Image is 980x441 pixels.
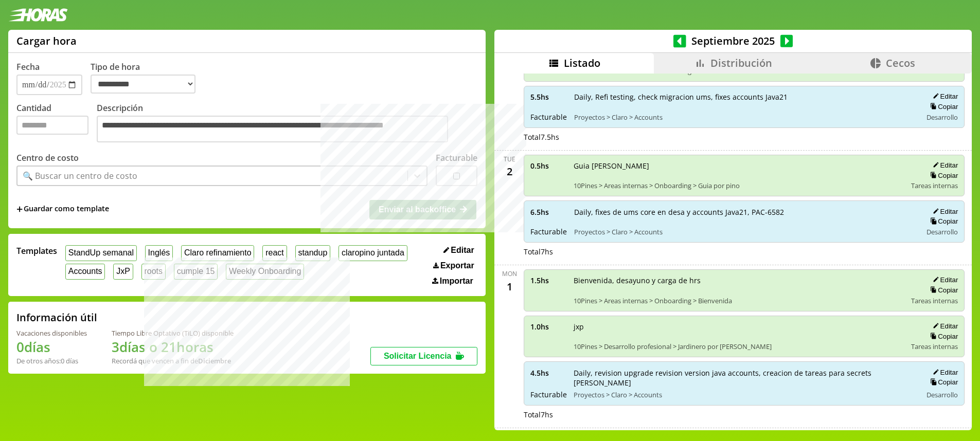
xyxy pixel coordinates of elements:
[927,332,958,341] button: Copiar
[145,245,173,261] button: Inglés
[198,356,231,365] b: Diciembre
[930,275,958,284] button: Editar
[530,390,566,399] span: Facturable
[930,207,958,216] button: Editar
[65,264,105,280] button: Accounts
[710,56,772,70] span: Distribución
[16,338,87,356] h1: 0 días
[574,207,915,217] span: Daily, fixes de ums core en desa y accounts Java21, PAC-6582
[911,181,958,190] span: Tareas internas
[524,247,965,256] div: Total 7 hs
[530,368,566,378] span: 4.5 hs
[574,342,904,351] span: 10Pines > Desarrollo profesional > Jardinero por [PERSON_NAME]
[530,227,567,236] span: Facturable
[97,102,477,145] label: Descripción
[16,204,109,215] span: +Guardar como template
[16,152,79,163] label: Centro de costo
[112,328,234,338] div: Tiempo Libre Optativo (TiLO) disponible
[574,296,904,305] span: 10Pines > Areas internas > Onboarding > Bienvenida
[530,322,566,332] span: 1.0 hs
[501,163,518,180] div: 2
[97,116,448,142] textarea: Descripción
[451,246,474,255] span: Editar
[504,155,515,163] div: Tue
[574,322,904,332] span: jxp
[8,8,68,22] img: logotipo
[501,278,518,295] div: 1
[574,368,915,388] span: Daily, revision upgrade revision version java accounts, creacion de tareas para secrets [PERSON_N...
[295,245,331,261] button: standup
[686,34,780,48] span: Septiembre 2025
[112,338,234,356] h1: 3 días o 21 horas
[91,75,195,94] select: Tipo de hora
[16,116,88,135] input: Cantidad
[524,410,965,419] div: Total 7 hs
[927,102,958,111] button: Copiar
[574,390,915,399] span: Proyectos > Claro > Accounts
[181,245,254,261] button: Claro refinamiento
[886,56,915,70] span: Cecos
[927,378,958,387] button: Copiar
[530,112,567,122] span: Facturable
[16,204,23,215] span: +
[16,310,97,324] h2: Información útil
[574,113,915,122] span: Proyectos > Claro > Accounts
[112,356,234,365] div: Recordá que vencen a fin de
[174,264,218,280] button: cumple 15
[930,368,958,377] button: Editar
[564,56,600,70] span: Listado
[16,245,57,256] span: Templates
[930,322,958,330] button: Editar
[574,181,904,190] span: 10Pines > Areas internas > Onboarding > Guia por pino
[384,352,452,360] span: Solicitar Licencia
[440,261,474,270] span: Exportar
[524,132,965,142] div: Total 7.5 hs
[926,390,958,399] span: Desarrollo
[23,170,137,181] div: 🔍 Buscar un centro de costo
[65,245,137,261] button: StandUp semanal
[530,275,566,285] span: 1.5 hs
[338,245,407,261] button: claropino juntada
[930,92,958,101] button: Editar
[530,161,566,171] span: 0.5 hs
[574,161,904,171] span: Guia [PERSON_NAME]
[91,61,204,95] label: Tipo de hora
[16,328,87,338] div: Vacaciones disponibles
[16,61,40,72] label: Fecha
[16,102,97,145] label: Cantidad
[440,277,473,286] span: Importar
[16,34,77,48] h1: Cargar hora
[927,286,958,295] button: Copiar
[226,264,304,280] button: Weekly Onboarding
[574,92,915,102] span: Daily, Refi testing, check migracion ums, fixes accounts Java21
[911,342,958,351] span: Tareas internas
[911,296,958,305] span: Tareas internas
[370,347,477,365] button: Solicitar Licencia
[927,217,958,226] button: Copiar
[440,245,477,255] button: Editar
[574,227,915,236] span: Proyectos > Claro > Accounts
[574,275,904,285] span: Bienvenida, desayuno y carga de hrs
[930,161,958,170] button: Editar
[502,269,517,278] div: Mon
[926,227,958,236] span: Desarrollo
[113,264,133,280] button: JxP
[16,356,87,365] div: De otros años: 0 días
[530,92,567,102] span: 5.5 hs
[436,152,477,163] label: Facturable
[926,113,958,122] span: Desarrollo
[927,171,958,180] button: Copiar
[430,261,477,271] button: Exportar
[141,264,166,280] button: roots
[530,207,567,217] span: 6.5 hs
[494,73,972,429] div: scrollable content
[262,245,287,261] button: react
